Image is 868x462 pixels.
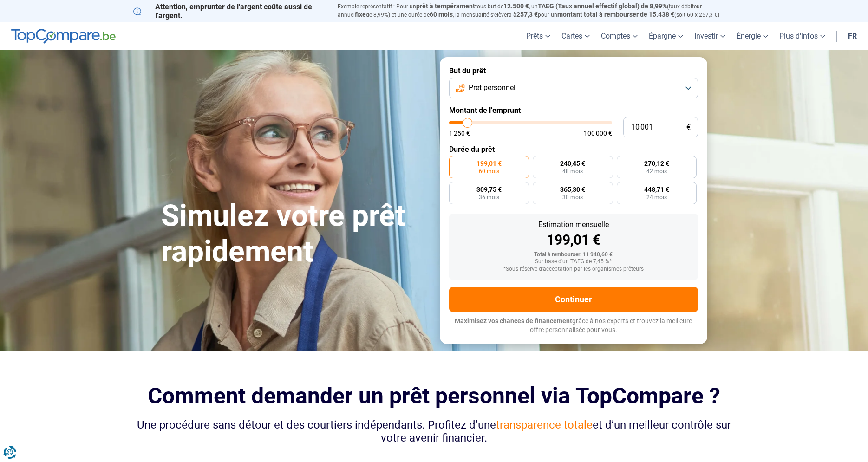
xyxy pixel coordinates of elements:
[731,22,774,50] a: Énergie
[469,83,516,93] span: Prêt personnel
[646,195,667,200] span: 24 mois
[430,11,453,18] span: 60 mois
[476,186,502,193] span: 309,75 €
[646,169,667,174] span: 42 mois
[644,186,669,193] span: 448,71 €
[457,221,691,228] div: Estimation mensuelle
[449,130,470,137] span: 1 250 €
[689,22,731,50] a: Investir
[557,11,674,18] span: montant total à rembourser de 15.438 €
[449,317,698,335] p: grâce à nos experts et trouvez la meilleure offre personnalisée pour vous.
[133,418,735,445] div: Une procédure sans détour et des courtiers indépendants. Profitez d’une et d’un meilleur contrôle...
[449,78,698,98] button: Prêt personnel
[516,11,538,18] span: 257,3 €
[556,22,595,50] a: Cartes
[842,22,862,50] a: fr
[161,198,429,270] h1: Simulez votre prêt rapidement
[455,317,572,325] span: Maximisez vos chances de financement
[457,252,691,258] div: Total à rembourser: 11 940,60 €
[457,266,691,273] div: *Sous réserve d'acceptation par les organismes prêteurs
[355,11,366,18] span: fixe
[644,160,669,167] span: 270,12 €
[457,233,691,247] div: 199,01 €
[449,66,698,75] label: But du prêt
[133,2,326,20] p: Attention, emprunter de l'argent coûte aussi de l'argent.
[449,287,698,312] button: Continuer
[449,106,698,115] label: Montant de l'emprunt
[449,145,698,154] label: Durée du prêt
[496,418,593,431] span: transparence totale
[562,169,583,174] span: 48 mois
[774,22,831,50] a: Plus d'infos
[560,186,585,193] span: 365,30 €
[595,22,643,50] a: Comptes
[457,259,691,265] div: Sur base d'un TAEG de 7,45 %*
[479,169,499,174] span: 60 mois
[643,22,689,50] a: Épargne
[479,195,499,200] span: 36 mois
[338,2,735,19] p: Exemple représentatif : Pour un tous but de , un (taux débiteur annuel de 8,99%) et une durée de ...
[562,195,583,200] span: 30 mois
[11,29,116,44] img: TopCompare
[503,2,529,10] span: 12.500 €
[560,160,585,167] span: 240,45 €
[584,130,612,137] span: 100 000 €
[538,2,667,10] span: TAEG (Taux annuel effectif global) de 8,99%
[133,383,735,409] h2: Comment demander un prêt personnel via TopCompare ?
[476,160,502,167] span: 199,01 €
[416,2,475,10] span: prêt à tempérament
[686,124,691,131] span: €
[521,22,556,50] a: Prêts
